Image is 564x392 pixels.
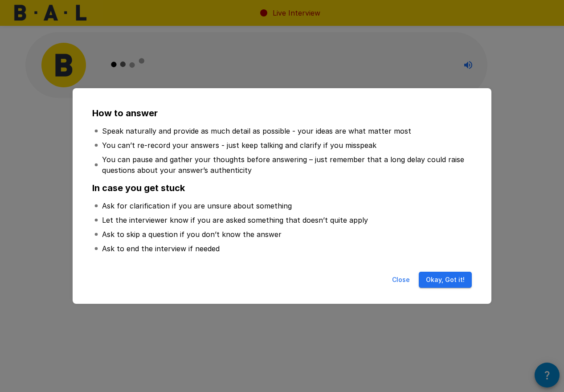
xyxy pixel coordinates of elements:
p: You can pause and gather your thoughts before answering – just remember that a long delay could r... [102,154,470,176]
p: Speak naturally and provide as much detail as possible - your ideas are what matter most [102,126,411,136]
b: How to answer [92,108,158,118]
button: Close [387,272,415,288]
p: Ask to skip a question if you don’t know the answer [102,229,282,240]
p: Ask to end the interview if needed [102,243,220,254]
p: You can’t re-record your answers - just keep talking and clarify if you misspeak [102,140,376,151]
button: Okay, Got it! [419,272,472,288]
p: Let the interviewer know if you are asked something that doesn’t quite apply [102,215,368,225]
p: Ask for clarification if you are unsure about something [102,200,292,211]
b: In case you get stuck [92,183,185,193]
